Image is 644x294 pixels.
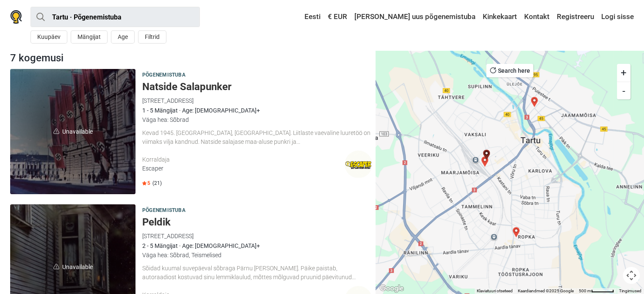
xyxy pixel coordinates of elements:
a: Eesti [296,9,323,25]
div: [STREET_ADDRESS] [142,231,372,241]
span: Unavailable [10,69,135,194]
button: Age [111,30,135,44]
img: Escaper [345,151,372,178]
span: Kaardiandmed ©2025 Google [518,289,574,293]
h5: Natside Salapunker [142,81,372,93]
div: 7 kogemusi [7,50,376,66]
button: - [617,82,630,99]
a: Kontakt [522,9,552,25]
button: Klaviatuuri otseteed [477,288,513,294]
div: Kevad 1945. [GEOGRAPHIC_DATA], [GEOGRAPHIC_DATA]. Liitlaste vaevaline luuretöö on viimaks vilja k... [142,129,372,146]
img: Star [142,181,146,185]
div: Natside Salapunker [478,146,495,163]
img: Nowescape logo [10,10,22,24]
span: Põgenemistuba [142,206,185,215]
div: Väga hea: Sõbrad [142,115,372,124]
div: Väga hea: Sõbrad, Teismelised [142,250,372,260]
div: Escaper [142,164,345,173]
span: 500 m [579,289,591,293]
div: Hullumeelse pärand [526,93,543,110]
span: (21) [152,180,162,187]
div: Korraldaja [142,155,345,164]
div: Safecracker [508,224,525,241]
input: proovi “Tallinn” [30,7,200,27]
button: Kaardikaamera juhtnupud [623,267,640,284]
a: Logi sisse [599,9,634,25]
span: 5 [142,180,150,187]
button: Search here [486,64,533,77]
a: [PERSON_NAME] uus põgenemistuba [352,9,478,25]
button: + [617,64,630,82]
a: Tingimused (avaneb uuel vahekaardil) [619,289,641,293]
button: Filtrid [138,30,166,44]
button: Mängijat [71,30,108,44]
a: Google Mapsis selle piirkonna avamine (avaneb uues aknas) [378,283,406,294]
div: 2 - 5 Mängijat · Age: [DEMOGRAPHIC_DATA]+ [142,241,372,250]
span: Põgenemistuba [142,71,185,80]
h5: Peldik [142,216,372,228]
a: unavailableUnavailable Natside Salapunker [10,69,135,194]
img: Google [378,283,406,294]
img: Eesti [299,14,304,20]
div: 1 - 5 Mängijat · Age: [DEMOGRAPHIC_DATA]+ [142,106,372,115]
div: Sõidad kuumal suvepäeval sõbraga Pärnu [PERSON_NAME]. Päike paistab, autoraadiost kostuvad sinu l... [142,264,372,282]
img: unavailable [53,264,59,269]
a: Kinkekaart [481,9,519,25]
div: [STREET_ADDRESS] [142,96,372,105]
img: unavailable [53,128,59,134]
button: Kuupäev [30,30,67,44]
div: Saag [476,153,493,170]
button: Kaardi mõõtkava: 500 m 50 piksli kohta [576,288,616,294]
a: Registreeru [555,9,596,25]
a: € EUR [326,9,349,25]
